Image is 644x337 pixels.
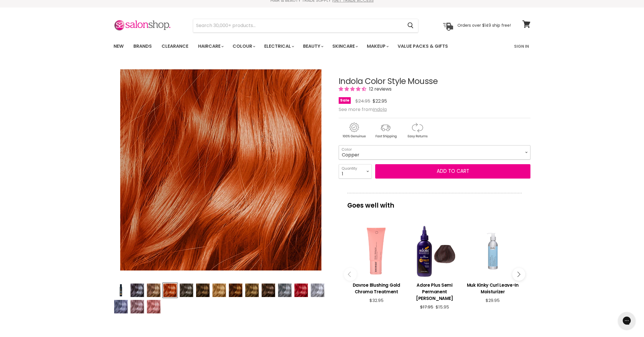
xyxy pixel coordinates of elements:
a: Indola [373,106,387,113]
a: New [109,40,128,52]
a: View product:Adore Plus Semi Permanent Mocha Brown [408,277,461,305]
p: Orders over $149 ship free! [457,23,511,28]
div: Indola Color Style Mousse image. Click or Scroll to Zoom. [114,63,328,277]
a: Haircare [194,40,227,52]
span: See more from [339,106,387,113]
div: Product thumbnails [113,281,329,314]
span: $15.95 [436,304,449,310]
button: Indola Color Style Mousse [146,283,161,298]
form: Product [193,19,418,32]
span: Sale [339,97,351,104]
a: Makeup [363,40,392,52]
img: Indola Color Style Mousse [114,284,128,297]
img: returns.gif [402,122,432,139]
span: 4.33 stars [339,86,367,92]
span: $24.95 [355,98,370,104]
img: Indola Color Style Mousse [131,284,144,297]
button: Indola Color Style Mousse [146,299,161,314]
button: Indola Color Style Mousse [310,283,325,298]
img: Indola Color Style Mousse [294,284,308,297]
a: Sign In [511,40,532,52]
button: Indola Color Style Mousse [294,283,308,298]
a: View product:Muk Kinky Curl Leave-In Moisturizer [467,277,519,298]
img: Indola Color Style Mousse [262,284,275,297]
span: $22.95 [373,98,387,104]
a: Value Packs & Gifts [393,40,452,52]
span: 12 reviews [367,86,392,92]
button: Add to cart [375,164,530,179]
a: Brands [129,40,156,52]
img: Indola Color Style Mousse [163,284,177,297]
button: Search [403,19,418,32]
img: Indola Color Style Mousse [212,284,226,297]
h3: Davroe Blushing Gold Chroma Treatment [350,282,402,295]
img: Indola Color Style Mousse [196,284,210,297]
img: Indola Color Style Mousse [278,284,292,297]
img: Indola Color Style Mousse [229,284,242,297]
p: Goes well with [347,193,522,212]
img: Indola Color Style Mousse [114,300,128,313]
span: $17.95 [420,304,433,310]
nav: Main [106,38,538,55]
button: Indola Color Style Mousse [114,299,128,314]
img: Indola Color Style Mousse [131,300,144,313]
button: Indola Color Style Mousse [212,283,227,298]
button: Indola Color Style Mousse [130,283,145,298]
a: Skincare [328,40,361,52]
a: Beauty [299,40,327,52]
button: Indola Color Style Mousse [130,299,145,314]
span: $32.95 [369,297,384,303]
button: Indola Color Style Mousse [245,283,259,298]
img: shipping.gif [370,122,401,139]
img: Indola Color Style Mousse [147,284,160,297]
button: Indola Color Style Mousse [261,283,276,298]
img: genuine.gif [339,122,369,139]
img: Indola Color Style Mousse [245,284,259,297]
span: $29.95 [486,297,500,303]
ul: Main menu [109,38,482,55]
button: Indola Color Style Mousse [195,283,210,298]
button: Indola Color Style Mousse [163,283,177,298]
img: Indola Color Style Mousse [311,284,324,297]
h3: Muk Kinky Curl Leave-In Moisturizer [467,282,519,295]
button: Indola Color Style Mousse [277,283,292,298]
button: Indola Color Style Mousse [114,283,128,298]
img: Indola Color Style Mousse [180,284,193,297]
button: Indola Color Style Mousse [228,283,243,298]
h3: Adore Plus Semi Permanent [PERSON_NAME] [408,282,461,302]
select: Quantity [339,164,372,179]
a: Electrical [260,40,298,52]
button: Indola Color Style Mousse [179,283,194,298]
iframe: Gorgias live chat messenger [615,310,638,331]
a: Colour [228,40,259,52]
a: View product:Davroe Blushing Gold Chroma Treatment [350,277,402,298]
a: Clearance [157,40,193,52]
input: Search [193,19,403,32]
h1: Indola Color Style Mousse [339,77,530,86]
img: Indola Color Style Mousse [147,300,160,313]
